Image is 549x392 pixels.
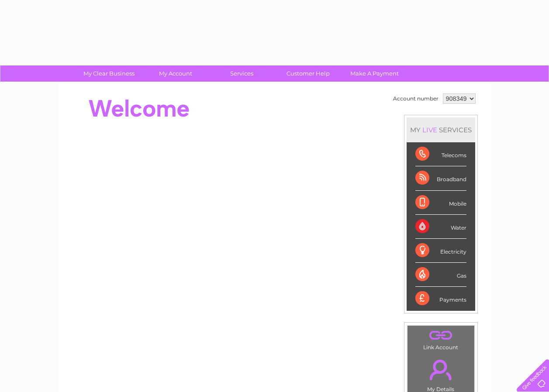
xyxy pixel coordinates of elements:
[206,65,278,82] a: Services
[415,191,466,215] div: Mobile
[407,325,475,353] td: Link Account
[410,354,472,385] a: .
[415,287,466,310] div: Payments
[421,126,439,134] div: LIVE
[415,142,466,166] div: Telecoms
[391,91,441,106] td: Account number
[139,65,211,82] a: My Account
[415,263,466,287] div: Gas
[415,215,466,239] div: Water
[73,65,145,82] a: My Clear Business
[338,65,411,82] a: Make A Payment
[407,117,475,142] div: MY SERVICES
[415,166,466,190] div: Broadband
[410,328,472,343] a: .
[272,65,344,82] a: Customer Help
[415,239,466,263] div: Electricity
